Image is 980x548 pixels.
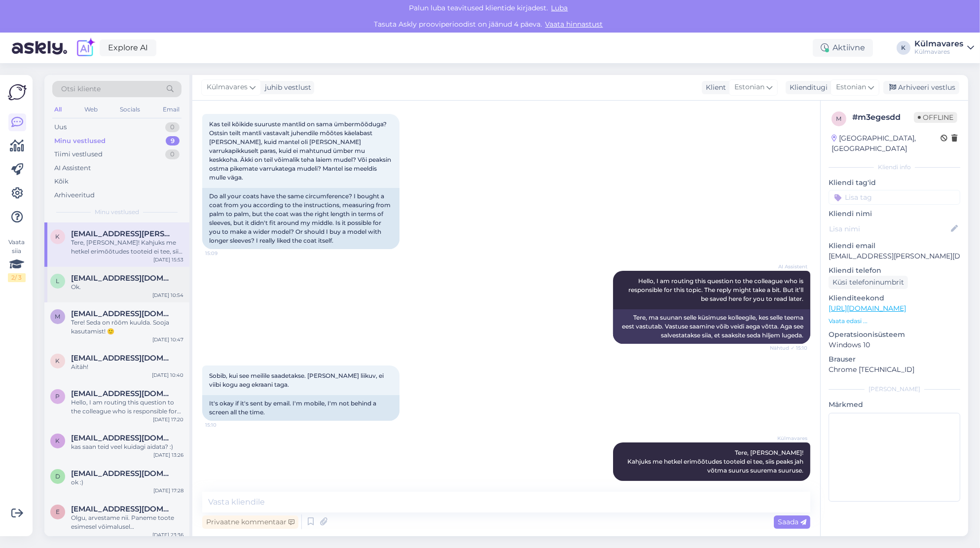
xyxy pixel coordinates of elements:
div: Olgu, arvestame nii. Paneme toote esimesel võimalusel [PERSON_NAME]. Hetkese seisuga peaks [PERSO... [71,513,183,531]
a: Explore AI [100,39,156,56]
div: Kõik [54,177,69,186]
div: Uus [54,122,67,132]
p: Klienditeekond [829,293,960,303]
span: k [56,437,60,444]
span: kai.keller@mail.ee [71,229,174,238]
div: AI Assistent [54,163,91,173]
div: Tere! Seda on rõõm kuulda. Sooja kasutamist! 🙂 [71,318,183,336]
div: juhib vestlust [261,82,311,93]
input: Lisa nimi [829,223,949,234]
div: [DATE] 10:47 [152,336,183,343]
div: # m3egesdd [852,111,914,123]
img: Askly Logo [8,83,27,102]
span: 15:10 [205,421,242,429]
a: [URL][DOMAIN_NAME] [829,304,906,313]
p: Operatsioonisüsteem [829,329,960,340]
span: m [836,115,842,122]
div: Aktiivne [813,39,873,57]
div: [DATE] 17:28 [153,487,183,494]
div: Kliendi info [829,163,960,172]
div: Ok. [71,283,183,292]
span: k [56,357,60,365]
div: Tere, ma suunan selle küsimuse kolleegile, kes selle teema eest vastutab. Vastuse saamine võib ve... [613,309,810,344]
span: Kas teil kõikide suuruste mantlid on sama ümbermõõduga? Ostsin teilt mantli vastavalt juhendile m... [209,120,393,181]
div: Hello, I am routing this question to the colleague who is responsible for this topic. The reply m... [71,398,183,416]
span: Offline [914,112,957,123]
span: Tere, [PERSON_NAME]! Kahjuks me hetkel erimõõtudes tooteid ei tee, siis peaks jah võtma suurus su... [627,449,805,474]
span: Estonian [734,82,764,93]
div: It's okay if it's sent by email. I'm mobile, I'm not behind a screen all the time. [202,395,399,421]
p: Kliendi nimi [829,209,960,219]
p: Brauser [829,354,960,365]
div: Arhiveeritud [54,190,95,200]
span: enna.tlp@gmail.com [71,505,174,513]
span: kveinimae@gmail.com [71,434,174,442]
p: Kliendi telefon [829,265,960,276]
span: Hello, I am routing this question to the colleague who is responsible for this topic. The reply m... [628,277,805,302]
div: 0 [165,122,180,132]
span: kadijarvis@gmail.com [71,354,174,363]
p: Kliendi email [829,241,960,251]
span: k [56,233,60,240]
span: Otsi kliente [61,84,101,94]
span: L [56,277,60,285]
p: Windows 10 [829,340,960,350]
div: K [897,41,910,55]
span: Lyott01@gmail.com [71,274,174,283]
div: kas saan teid veel kuidagi aidata? :) [71,442,183,451]
div: Tiimi vestlused [54,149,103,159]
div: [DATE] 23:36 [152,531,183,539]
div: Külmavares [914,48,963,56]
span: Külmavares [207,82,248,93]
div: Klient [702,82,726,93]
span: m [55,313,61,320]
div: [DATE] 15:53 [153,256,183,263]
p: Vaata edasi ... [829,317,960,326]
div: 9 [166,136,180,146]
div: Minu vestlused [54,136,106,146]
div: [DATE] 10:40 [152,371,183,379]
div: [DATE] 13:26 [153,451,183,459]
div: Arhiveeri vestlus [883,81,959,94]
span: P [56,393,60,400]
input: Lisa tag [829,190,960,205]
div: 2 / 3 [8,273,26,282]
div: Klienditugi [786,82,828,93]
p: Chrome [TECHNICAL_ID] [829,365,960,375]
span: danguolesammal@gmail.com [71,469,174,478]
p: Märkmed [829,400,960,410]
a: Vaata hinnastust [543,20,606,29]
span: d [55,473,60,480]
div: [DATE] 17:20 [153,416,183,423]
div: Privaatne kommentaar [202,515,298,529]
div: Külmavares [914,40,963,48]
div: Web [82,103,100,116]
span: Luba [548,3,571,12]
div: Küsi telefoninumbrit [829,276,908,289]
div: Vaata siia [8,238,26,282]
div: [GEOGRAPHIC_DATA], [GEOGRAPHIC_DATA] [832,133,941,154]
div: 0 [165,149,180,159]
div: Aitäh! [71,363,183,371]
div: Email [161,103,181,116]
span: e [56,508,60,515]
span: 15:09 [205,250,242,257]
span: marimix16@gmail.com [71,309,174,318]
span: Saada [778,517,806,526]
div: [DATE] 10:54 [152,292,183,299]
a: KülmavaresKülmavares [914,40,974,56]
img: explore-ai [75,37,96,58]
span: 15:53 [770,481,807,489]
span: Nähtud ✓ 15:10 [770,344,807,352]
div: All [52,103,64,116]
span: AI Assistent [770,263,807,270]
p: Kliendi tag'id [829,178,960,188]
span: Sobib, kui see meilile saadetakse. [PERSON_NAME] liikuv, ei viibi kogu aeg ekraani taga. [209,372,385,388]
span: Punnispossu@gmail.com [71,389,174,398]
p: [EMAIL_ADDRESS][PERSON_NAME][DOMAIN_NAME] [829,251,960,261]
span: Külmavares [770,435,807,442]
div: Tere, [PERSON_NAME]! Kahjuks me hetkel erimõõtudes tooteid ei tee, siis peaks jah võtma suurus su... [71,238,183,256]
span: Minu vestlused [95,208,139,217]
div: Do all your coats have the same circumference? I bought a coat from you according to the instruct... [202,188,399,249]
span: Estonian [836,82,866,93]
